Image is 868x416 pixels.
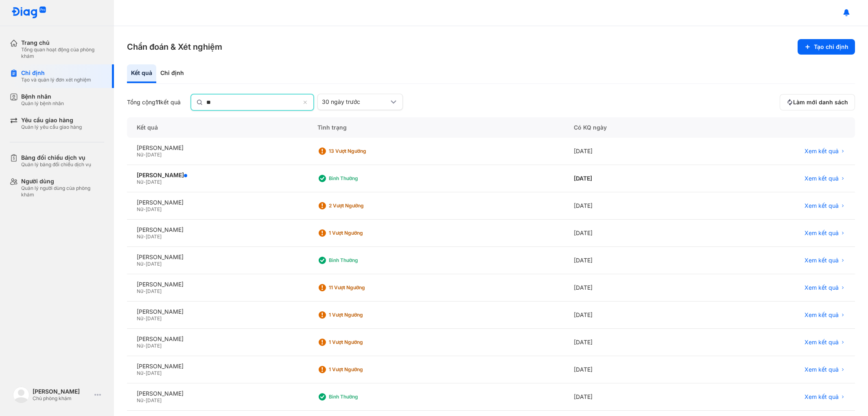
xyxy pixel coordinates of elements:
div: [DATE] [564,165,700,192]
span: Xem kết quả [805,339,839,346]
div: Chỉ định [21,69,91,77]
div: Quản lý người dùng của phòng khám [21,185,104,198]
div: Bình thường [329,175,394,182]
div: Bình thường [329,394,394,400]
div: Tổng quan hoạt động của phòng khám [21,46,104,59]
div: 11 Vượt ngưỡng [329,284,394,291]
span: Xem kết quả [805,202,839,209]
span: - [143,206,146,212]
div: [DATE] [564,274,700,302]
div: [PERSON_NAME] [137,308,298,315]
span: Xem kết quả [805,257,839,264]
span: Xem kết quả [805,393,839,401]
div: [DATE] [564,383,700,411]
span: [DATE] [146,315,162,321]
div: [DATE] [564,220,700,247]
span: Xem kết quả [805,284,839,291]
div: Tạo và quản lý đơn xét nghiệm [21,77,91,83]
span: Nữ [137,370,143,376]
div: 2 Vượt ngưỡng [329,202,394,209]
span: Nữ [137,206,143,212]
div: Quản lý bảng đối chiếu dịch vụ [21,161,91,168]
span: Làm mới danh sách [793,99,848,106]
div: Có KQ ngày [564,117,700,138]
div: [PERSON_NAME] [137,363,298,370]
span: Xem kết quả [805,366,839,373]
div: [DATE] [564,356,700,383]
div: [DATE] [564,192,700,220]
div: [PERSON_NAME] [137,144,298,152]
div: 30 ngày trước [322,98,389,106]
div: [PERSON_NAME] [137,335,298,343]
div: [PERSON_NAME] [137,199,298,206]
div: Kết quả [127,64,156,83]
span: [DATE] [146,343,162,349]
div: [DATE] [564,138,700,165]
span: 11 [155,99,160,106]
button: Làm mới danh sách [780,94,855,110]
img: logo [11,7,46,19]
div: 1 Vượt ngưỡng [329,230,394,236]
span: [DATE] [146,206,162,212]
span: - [143,261,146,267]
span: Xem kết quả [805,175,839,182]
span: Nữ [137,288,143,294]
span: [DATE] [146,179,162,185]
span: - [143,315,146,321]
div: Tổng cộng kết quả [127,99,181,106]
div: [DATE] [564,329,700,356]
div: Bình thường [329,257,394,264]
div: Quản lý bệnh nhân [21,100,64,107]
div: Chủ phòng khám [33,395,91,402]
span: - [143,179,146,185]
span: Nữ [137,397,143,403]
div: Kết quả [127,117,308,138]
div: 1 Vượt ngưỡng [329,339,394,346]
div: [DATE] [564,302,700,329]
div: 1 Vượt ngưỡng [329,312,394,318]
div: 1 Vượt ngưỡng [329,366,394,373]
div: Trang chủ [21,39,104,46]
span: - [143,288,146,294]
span: [DATE] [146,261,162,267]
button: Tạo chỉ định [798,39,855,55]
div: 13 Vượt ngưỡng [329,148,394,154]
div: Chỉ định [156,64,188,83]
div: [PERSON_NAME] [137,172,298,179]
span: - [143,397,146,403]
div: [PERSON_NAME] [137,226,298,233]
span: Nữ [137,315,143,321]
img: logo [13,387,29,403]
div: Bệnh nhân [21,93,64,100]
span: - [143,233,146,240]
span: Xem kết quả [805,311,839,319]
span: [DATE] [146,288,162,294]
span: Xem kết quả [805,147,839,155]
span: Nữ [137,152,143,158]
span: Nữ [137,261,143,267]
div: Bảng đối chiếu dịch vụ [21,154,91,161]
span: [DATE] [146,397,162,403]
div: [DATE] [564,247,700,274]
div: [PERSON_NAME] [137,281,298,288]
span: [DATE] [146,233,162,240]
span: [DATE] [146,152,162,158]
span: [DATE] [146,370,162,376]
span: Xem kết quả [805,229,839,237]
div: Người dùng [21,178,104,185]
span: - [143,370,146,376]
div: Yêu cầu giao hàng [21,117,82,124]
div: [PERSON_NAME] [137,390,298,397]
h3: Chẩn đoán & Xét nghiệm [127,41,222,53]
span: - [143,152,146,158]
span: Nữ [137,343,143,349]
span: - [143,343,146,349]
div: [PERSON_NAME] [33,388,91,395]
span: Nữ [137,179,143,185]
div: Tình trạng [308,117,564,138]
div: [PERSON_NAME] [137,253,298,261]
span: Nữ [137,233,143,240]
div: Quản lý yêu cầu giao hàng [21,124,82,130]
